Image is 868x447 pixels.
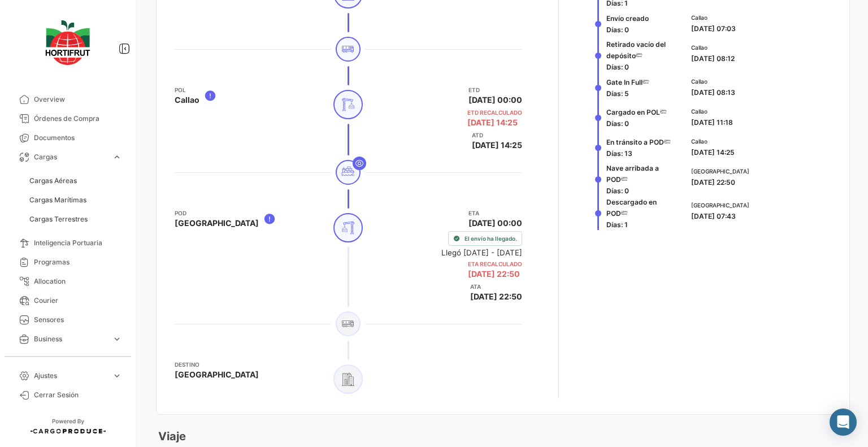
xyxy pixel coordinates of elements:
[691,148,735,157] span: [DATE] 14:25
[34,257,122,267] span: Programas
[467,108,522,117] app-card-info-title: ETD Recalculado
[34,334,107,344] span: Business
[34,238,122,248] span: Inteligencia Portuaria
[691,107,733,116] span: Callao
[606,149,632,158] span: Días: 13
[606,220,628,229] span: Días: 1
[9,109,127,128] a: Órdenes de Compra
[175,218,259,229] span: [GEOGRAPHIC_DATA]
[691,212,736,220] span: [DATE] 07:43
[34,390,122,400] span: Cerrar Sesión
[175,94,199,106] span: Callao
[29,214,88,224] span: Cargas Terrestres
[606,138,664,146] span: En tránsito a POD
[9,310,127,329] a: Sensores
[691,43,735,52] span: Callao
[25,211,127,228] a: Cargas Terrestres
[606,198,657,218] span: Descargado en POD
[25,172,127,189] a: Cargas Aéreas
[40,14,96,72] img: logo-hortifrut.svg
[9,253,127,272] a: Programas
[29,176,77,186] span: Cargas Aéreas
[606,119,629,128] span: Días: 0
[29,195,86,205] span: Cargas Marítimas
[34,133,122,143] span: Documentos
[691,88,735,97] span: [DATE] 08:13
[468,269,520,279] span: [DATE] 22:50
[691,178,735,186] span: [DATE] 22:50
[9,233,127,253] a: Inteligencia Portuaria
[470,282,522,291] app-card-info-title: ATA
[112,152,122,162] span: expand_more
[175,85,199,94] app-card-info-title: POL
[112,371,122,381] span: expand_more
[175,369,259,380] span: [GEOGRAPHIC_DATA]
[606,25,629,34] span: Días: 0
[465,234,517,243] span: El envío ha llegado.
[175,209,259,218] app-card-info-title: POD
[175,360,259,369] app-card-info-title: Destino
[9,272,127,291] a: Allocation
[606,40,666,60] span: Retirado vacío del depósito
[691,77,735,86] span: Callao
[691,201,749,210] span: [GEOGRAPHIC_DATA]
[691,118,733,127] span: [DATE] 11:18
[606,14,649,23] span: Envío creado
[470,291,522,302] span: [DATE] 22:50
[606,63,629,71] span: Días: 0
[9,291,127,310] a: Courier
[830,409,857,436] div: Abrir Intercom Messenger
[34,114,122,124] span: Órdenes de Compra
[9,128,127,147] a: Documentos
[468,85,522,94] app-card-info-title: ETD
[468,259,522,268] app-card-info-title: ETA Recalculado
[441,248,522,257] small: Llegó [DATE] - [DATE]
[34,296,122,306] span: Courier
[112,334,122,344] span: expand_more
[691,137,735,146] span: Callao
[472,131,522,140] app-card-info-title: ATD
[606,89,629,98] span: Días: 5
[606,186,629,195] span: Días: 0
[468,94,522,106] span: [DATE] 00:00
[34,315,122,325] span: Sensores
[467,117,518,128] span: [DATE] 14:25
[34,371,107,381] span: Ajustes
[34,152,107,162] span: Cargas
[606,78,643,86] span: Gate In Full
[25,192,127,209] a: Cargas Marítimas
[691,13,736,22] span: Callao
[691,167,749,176] span: [GEOGRAPHIC_DATA]
[606,164,659,184] span: Nave arribada a POD
[468,218,522,229] span: [DATE] 00:00
[156,428,186,444] h3: Viaje
[468,209,522,218] app-card-info-title: ETA
[34,276,122,287] span: Allocation
[691,24,736,33] span: [DATE] 07:03
[472,140,522,151] span: [DATE] 14:25
[34,94,122,105] span: Overview
[606,108,660,116] span: Cargado en POL
[691,54,735,63] span: [DATE] 08:12
[9,90,127,109] a: Overview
